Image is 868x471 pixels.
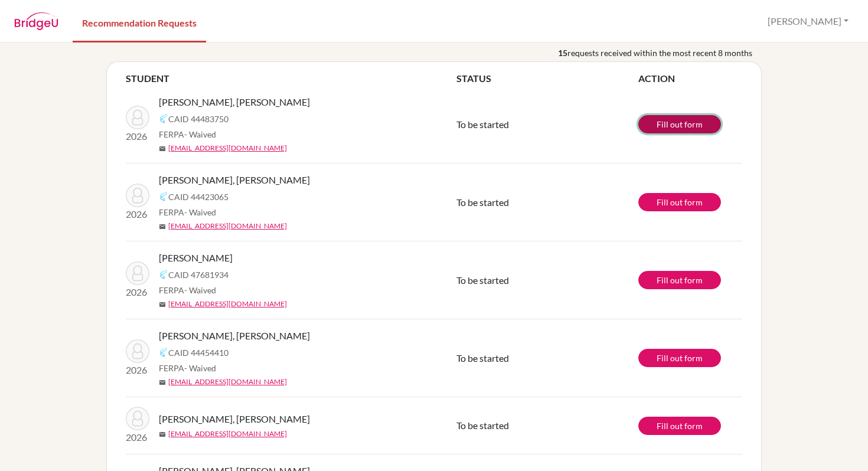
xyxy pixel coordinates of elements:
span: - Waived [184,207,216,217]
span: mail [159,223,166,230]
a: [EMAIL_ADDRESS][DOMAIN_NAME] [168,377,287,387]
span: CAID 44483750 [168,113,229,125]
img: Common App logo [159,192,168,201]
p: 2026 [126,285,149,299]
img: Barquero Rocha, Harel Kalet [126,407,149,430]
th: ACTION [638,71,742,86]
span: mail [159,379,166,386]
button: [PERSON_NAME] [762,10,854,32]
a: Fill out form [638,349,721,367]
span: CAID 44423065 [168,191,229,203]
span: requests received within the most recent 8 months [567,47,752,59]
span: FERPA [159,362,216,374]
th: STATUS [456,71,638,86]
img: Bergman, Nicole [126,261,149,285]
span: FERPA [159,128,216,140]
th: STUDENT [126,71,456,86]
a: Recommendation Requests [73,2,206,42]
img: Common App logo [159,114,168,123]
span: FERPA [159,206,216,218]
span: - Waived [184,285,216,295]
img: Common App logo [159,348,168,357]
a: Fill out form [638,271,721,289]
img: BridgeU logo [14,12,58,30]
a: [EMAIL_ADDRESS][DOMAIN_NAME] [168,299,287,309]
img: Delgado Cardenal, Gabriel Alejandro [126,184,149,207]
a: Fill out form [638,193,721,211]
img: Common App logo [159,270,168,279]
b: 15 [558,47,567,59]
img: Ortiz Stoessel, Sebastian Jose [126,339,149,363]
a: [EMAIL_ADDRESS][DOMAIN_NAME] [168,143,287,153]
span: FERPA [159,284,216,296]
span: - Waived [184,129,216,139]
span: [PERSON_NAME], [PERSON_NAME] [159,329,310,343]
span: [PERSON_NAME], [PERSON_NAME] [159,95,310,109]
span: [PERSON_NAME], [PERSON_NAME] [159,412,310,426]
span: To be started [456,274,509,286]
span: mail [159,301,166,308]
span: - Waived [184,363,216,373]
span: To be started [456,197,509,208]
a: Fill out form [638,417,721,435]
span: To be started [456,119,509,130]
a: [EMAIL_ADDRESS][DOMAIN_NAME] [168,221,287,231]
span: mail [159,145,166,152]
p: 2026 [126,207,149,221]
span: To be started [456,352,509,364]
a: Fill out form [638,115,721,133]
span: To be started [456,420,509,431]
a: [EMAIL_ADDRESS][DOMAIN_NAME] [168,429,287,439]
span: mail [159,431,166,438]
span: CAID 47681934 [168,269,229,281]
p: 2026 [126,129,149,143]
img: Daetz Guerrero, Ethan Alexander [126,106,149,129]
span: [PERSON_NAME], [PERSON_NAME] [159,173,310,187]
p: 2026 [126,430,149,444]
span: CAID 44454410 [168,346,229,359]
span: [PERSON_NAME] [159,251,233,265]
p: 2026 [126,363,149,377]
